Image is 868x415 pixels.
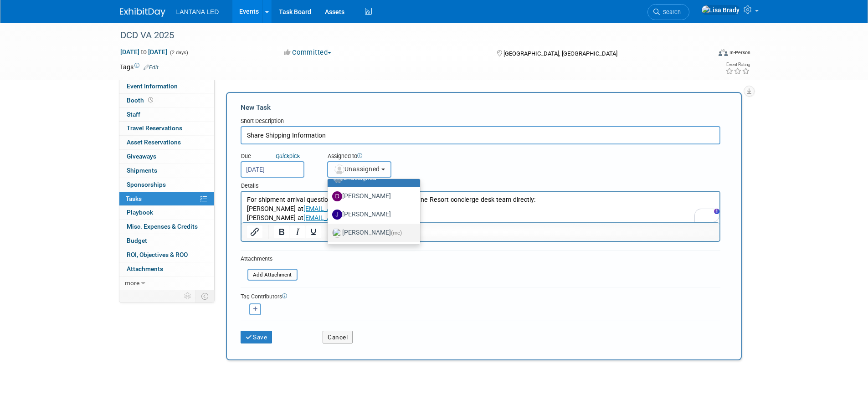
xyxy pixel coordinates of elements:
[241,126,720,144] input: Name of task or a short description
[274,152,302,160] a: Quickpick
[119,277,214,290] a: more
[146,97,155,103] span: Booth not reserved yet
[306,225,321,238] button: Underline
[180,290,196,302] td: Personalize Event Tab Strip
[127,265,163,272] span: Attachments
[127,237,147,244] span: Budget
[274,225,289,238] button: Bold
[276,153,289,159] i: Quick
[241,178,720,191] div: Details
[127,209,153,216] span: Playbook
[241,331,272,343] button: Save
[127,223,198,230] span: Misc. Expenses & Credits
[725,62,750,67] div: Event Rating
[719,49,728,56] img: Format-Inperson.png
[241,291,720,301] div: Tag Contributors
[120,8,165,17] img: ExhibitDay
[119,206,214,220] a: Playbook
[119,192,214,206] a: Tasks
[119,122,214,135] a: Travel Reservations
[195,290,214,302] td: Toggle Event Tabs
[127,124,182,132] span: Travel Reservations
[334,165,380,173] span: Unassigned
[139,48,148,56] span: to
[327,152,437,161] div: Assigned to
[241,117,720,126] div: Short Description
[169,50,188,56] span: (2 days)
[241,161,304,178] input: Due Date
[119,248,214,262] a: ROI, Objectives & ROO
[127,82,178,90] span: Event Information
[127,251,188,258] span: ROI, Objectives & ROO
[119,234,214,248] a: Budget
[281,48,335,57] button: Committed
[241,192,719,222] iframe: Rich Text Area
[119,136,214,149] a: Asset Reservations
[660,9,681,15] span: Search
[127,138,181,146] span: Asset Reservations
[647,4,689,20] a: Search
[119,94,214,108] a: Booth
[332,189,411,204] label: [PERSON_NAME]
[125,279,139,287] span: more
[247,225,262,238] button: Insert/edit link
[127,153,156,160] span: Giveaways
[241,102,720,113] div: New Task
[119,80,214,93] a: Event Information
[657,47,751,61] div: Event Format
[119,164,214,178] a: Shipments
[120,48,168,56] span: [DATE] [DATE]
[323,331,353,343] button: Cancel
[119,108,214,122] a: Staff
[729,49,750,56] div: In-Person
[127,111,140,118] span: Staff
[144,64,159,71] a: Edit
[119,150,214,164] a: Giveaways
[120,62,159,72] td: Tags
[119,262,214,276] a: Attachments
[290,225,305,238] button: Italic
[332,225,411,240] label: [PERSON_NAME]
[241,255,298,263] div: Attachments
[503,50,617,57] span: [GEOGRAPHIC_DATA], [GEOGRAPHIC_DATA]
[126,195,142,202] span: Tasks
[119,178,214,192] a: Sponsorships
[327,161,392,178] button: Unassigned
[701,5,740,15] img: Lisa Brady
[127,181,166,188] span: Sponsorships
[332,191,342,201] img: D.jpg
[119,220,214,234] a: Misc. Expenses & Credits
[117,27,697,44] div: DCD VA 2025
[391,230,402,236] span: (me)
[332,210,342,220] img: J.jpg
[127,97,155,104] span: Booth
[241,152,313,161] div: Due
[127,167,157,174] span: Shipments
[176,8,219,15] span: LANTANA LED
[332,207,411,222] label: [PERSON_NAME]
